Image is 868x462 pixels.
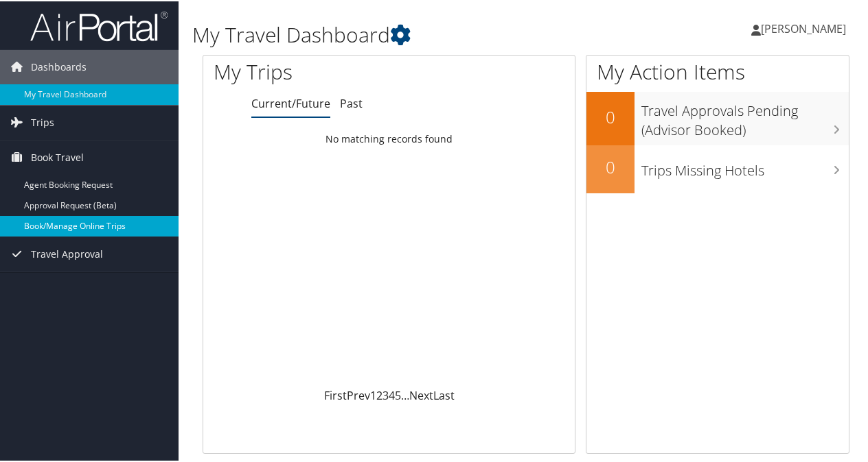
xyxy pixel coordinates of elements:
img: airportal-logo.png [30,9,168,41]
h2: 0 [586,154,635,178]
h1: My Trips [214,56,410,85]
a: 0Trips Missing Hotels [586,144,849,192]
a: 2 [376,387,382,402]
a: 3 [382,387,389,402]
a: 1 [370,387,376,402]
span: … [401,387,409,402]
h3: Travel Approvals Pending (Advisor Booked) [641,93,849,138]
h3: Trips Missing Hotels [641,153,849,179]
a: Current/Future [251,95,330,110]
span: Travel Approval [31,236,103,270]
a: Last [433,387,455,402]
a: 0Travel Approvals Pending (Advisor Booked) [586,90,849,143]
a: Next [409,387,433,402]
h2: 0 [586,104,635,127]
a: [PERSON_NAME] [751,7,860,48]
td: No matching records found [203,125,575,150]
span: [PERSON_NAME] [761,20,846,35]
a: Past [340,95,363,110]
a: 5 [395,387,401,402]
span: Trips [31,104,54,138]
h1: My Travel Dashboard [192,19,637,48]
a: Prev [347,387,370,402]
a: First [324,387,347,402]
span: Dashboards [31,49,87,83]
span: Book Travel [31,139,84,173]
a: 4 [389,387,395,402]
h1: My Action Items [586,56,849,85]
